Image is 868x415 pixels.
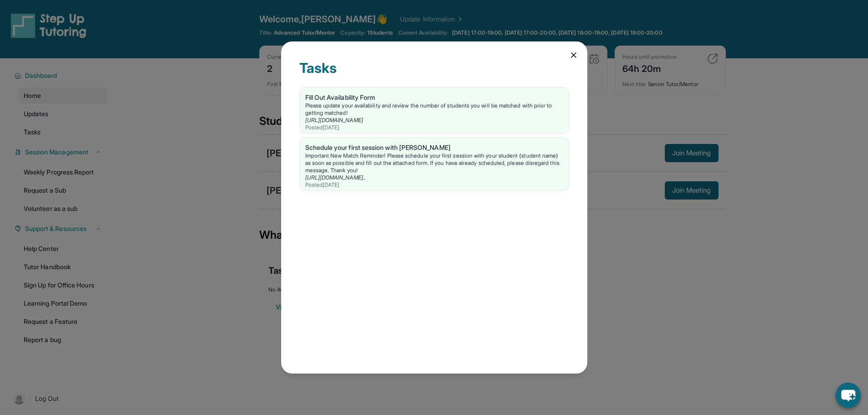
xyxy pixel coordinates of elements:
[300,87,569,133] a: Fill Out Availability FormPlease update your availability and review the number of students you w...
[299,60,569,87] div: Tasks
[305,93,563,102] div: Fill Out Availability Form
[305,117,363,123] a: [URL][DOMAIN_NAME]
[305,124,563,131] div: Posted [DATE]
[305,174,366,181] a: [URL][DOMAIN_NAME]..
[836,383,861,408] button: chat-button
[305,143,563,152] div: Schedule your first session with [PERSON_NAME]
[305,181,563,189] div: Posted [DATE]
[305,102,563,117] div: Please update your availability and review the number of students you will be matched with prior ...
[300,138,569,190] a: Schedule your first session with [PERSON_NAME]Important New Match Reminder! Please schedule your ...
[305,152,563,174] div: Important New Match Reminder! Please schedule your first session with your student {student name}...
